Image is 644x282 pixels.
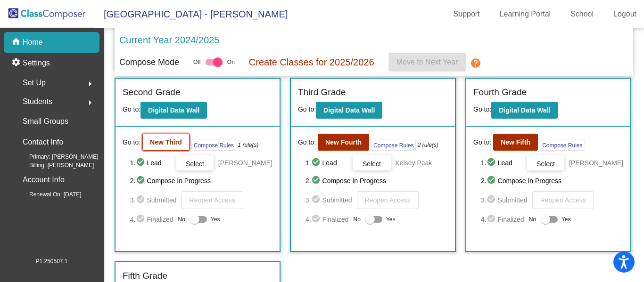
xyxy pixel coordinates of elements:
[23,57,50,69] p: Settings
[23,95,52,108] span: Students
[218,158,272,168] span: [PERSON_NAME]
[227,58,235,66] span: On
[473,86,527,99] label: Fourth Grade
[23,115,68,128] p: Small Groups
[354,215,361,224] span: No
[481,194,528,206] span: 3. Submitted
[140,102,207,119] button: Digital Data Wall
[193,58,201,66] span: Off
[363,160,381,168] span: Select
[130,194,177,206] span: 3. Submitted
[396,58,458,66] span: Move to Next Year
[249,55,374,69] p: Create Classes for 2025/2026
[186,160,204,168] span: Select
[238,141,258,149] i: 1 rule(s)
[386,214,396,225] span: Yes
[211,214,220,225] span: Yes
[311,194,322,206] mat-icon: check_circle
[23,173,65,186] p: Account Info
[136,214,147,225] mat-icon: check_circle
[606,7,644,22] a: Logout
[481,175,623,186] span: 2. Compose In Progress
[529,215,536,224] span: No
[305,157,348,169] span: 1. Lead
[14,161,94,169] span: Billing: [PERSON_NAME]
[84,78,96,89] mat-icon: arrow_right
[492,7,559,22] a: Learning Portal
[532,191,594,209] button: Reopen Access
[298,105,316,113] span: Go to:
[148,106,199,114] b: Digital Data Wall
[130,175,272,186] span: 2. Compose In Progress
[491,102,558,119] button: Digital Data Wall
[527,155,564,170] button: Select
[396,158,432,168] span: Kelsey Peak
[305,214,349,225] span: 4. Finalized
[311,157,322,169] mat-icon: check_circle
[182,191,243,209] button: Reopen Access
[318,134,369,151] button: New Fourth
[365,196,411,204] span: Reopen Access
[136,175,147,186] mat-icon: check_circle
[540,139,585,151] button: Compose Rules
[388,53,466,72] button: Move to Next Year
[190,196,235,204] span: Reopen Access
[501,138,530,146] b: New Fifth
[325,138,362,146] b: New Fourth
[563,7,601,22] a: School
[487,194,498,206] mat-icon: check_circle
[14,153,99,161] span: Primary: [PERSON_NAME]
[84,97,96,108] mat-icon: arrow_right
[136,194,147,206] mat-icon: check_circle
[305,175,448,186] span: 2. Compose In Progress
[323,106,375,114] b: Digital Data Wall
[473,105,491,113] span: Go to:
[311,175,322,186] mat-icon: check_circle
[23,76,46,89] span: Set Up
[353,155,391,170] button: Select
[311,214,322,225] mat-icon: check_circle
[123,86,181,99] label: Second Grade
[446,7,487,22] a: Support
[142,134,190,151] button: New Third
[11,57,23,69] mat-icon: settings
[298,137,316,147] span: Go to:
[123,137,140,147] span: Go to:
[537,160,555,168] span: Select
[487,175,498,186] mat-icon: check_circle
[540,196,586,204] span: Reopen Access
[481,157,522,169] span: 1. Lead
[23,37,43,48] p: Home
[487,214,498,225] mat-icon: check_circle
[11,37,23,48] mat-icon: home
[176,155,214,170] button: Select
[487,157,498,169] mat-icon: check_circle
[136,157,147,169] mat-icon: check_circle
[298,86,346,99] label: Third Grade
[178,215,185,224] span: No
[119,33,219,47] p: Current Year 2024/2025
[130,157,172,169] span: 1. Lead
[14,190,81,199] span: Renewal On: [DATE]
[493,134,538,151] button: New Fifth
[130,214,173,225] span: 4. Finalized
[23,136,63,149] p: Contact Info
[94,7,288,22] span: [GEOGRAPHIC_DATA] - [PERSON_NAME]
[470,57,481,69] mat-icon: help
[123,105,140,113] span: Go to:
[569,158,623,168] span: [PERSON_NAME]
[305,194,352,206] span: 3. Submitted
[473,137,491,147] span: Go to:
[191,139,236,151] button: Compose Rules
[499,106,550,114] b: Digital Data Wall
[357,191,419,209] button: Reopen Access
[316,102,382,119] button: Digital Data Wall
[561,214,571,225] span: Yes
[418,141,438,149] i: 2 rule(s)
[119,56,179,69] p: Compose Mode
[150,138,182,146] b: New Third
[481,214,524,225] span: 4. Finalized
[371,139,416,151] button: Compose Rules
